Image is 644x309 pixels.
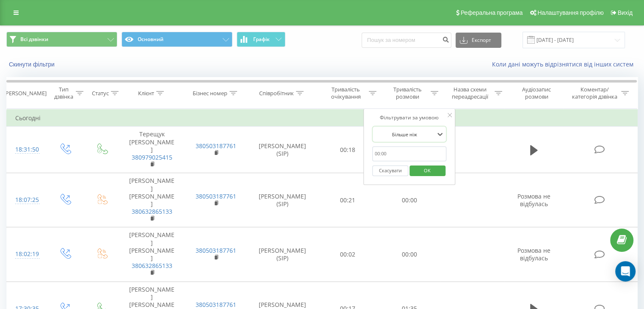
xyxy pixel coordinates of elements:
[132,262,172,270] a: 380632865133
[122,32,232,47] button: Основний
[492,60,638,68] a: Коли дані можуть відрізнятися вiд інших систем
[372,113,447,122] div: Фільтрувати за умовою
[461,9,523,16] span: Реферальна програма
[317,227,379,281] td: 00:02
[138,90,154,97] div: Клієнт
[325,86,367,100] div: Тривалість очікування
[6,32,117,47] button: Всі дзвінки
[15,246,38,262] div: 18:02:19
[6,61,59,68] button: Скинути фільтри
[456,33,501,48] button: Експорт
[248,173,317,227] td: [PERSON_NAME] (SIP)
[517,246,550,262] span: Розмова не відбулась
[615,261,636,281] div: Open Intercom Messenger
[409,166,445,176] button: OK
[415,164,439,177] span: OK
[379,227,440,281] td: 00:00
[193,90,227,97] div: Бізнес номер
[386,86,428,100] div: Тривалість розмови
[53,86,73,100] div: Тип дзвінка
[237,32,285,47] button: Графік
[372,166,408,176] button: Скасувати
[362,33,451,48] input: Пошук за номером
[317,127,379,173] td: 00:18
[196,142,236,150] a: 380503187761
[15,192,38,208] div: 18:07:25
[618,9,633,16] span: Вихід
[317,173,379,227] td: 00:21
[15,141,38,158] div: 18:31:50
[92,90,109,97] div: Статус
[120,173,184,227] td: [PERSON_NAME] [PERSON_NAME]
[132,153,172,161] a: 380979025415
[20,36,48,43] span: Всі дзвінки
[196,301,236,309] a: 380503187761
[132,207,172,215] a: 380632865133
[253,36,270,42] span: Графік
[569,86,619,100] div: Коментар/категорія дзвінка
[537,9,603,16] span: Налаштування профілю
[372,146,447,161] input: 00:00
[259,90,294,97] div: Співробітник
[379,173,440,227] td: 00:00
[120,127,184,173] td: Терещук [PERSON_NAME]
[517,192,550,208] span: Розмова не відбулась
[4,90,47,97] div: [PERSON_NAME]
[196,246,236,254] a: 380503187761
[248,127,317,173] td: [PERSON_NAME] (SIP)
[512,86,561,100] div: Аудіозапис розмови
[120,227,184,281] td: [PERSON_NAME] [PERSON_NAME]
[7,110,638,127] td: Сьогодні
[248,227,317,281] td: [PERSON_NAME] (SIP)
[196,192,236,200] a: 380503187761
[448,86,492,100] div: Назва схеми переадресації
